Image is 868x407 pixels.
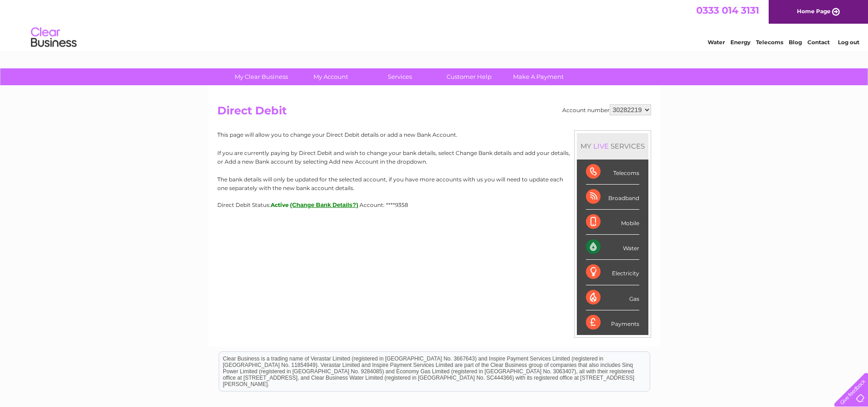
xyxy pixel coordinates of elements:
div: LIVE [591,142,611,150]
div: Clear Business is a trading name of Verastar Limited (registered in [GEOGRAPHIC_DATA] No. 3667643... [219,5,650,44]
div: Payments [586,310,639,335]
a: Telecoms [756,39,783,46]
a: Customer Help [431,68,507,85]
a: Water [708,39,725,46]
a: Make A Payment [501,68,576,85]
a: Log out [838,39,859,46]
div: Gas [586,285,639,310]
a: Contact [807,39,830,46]
div: MY SERVICES [577,133,648,159]
a: Services [362,68,437,85]
div: Account number [562,104,651,115]
a: My Account [293,68,368,85]
a: Energy [730,39,750,46]
div: Water [586,235,639,260]
a: My Clear Business [224,68,299,85]
div: Broadband [586,185,639,210]
span: Active [271,201,289,208]
div: Mobile [586,210,639,235]
img: logo.png [31,24,77,52]
button: (Change Bank Details?) [290,201,359,208]
p: If you are currently paying by Direct Debit and wish to change your bank details, select Change B... [217,149,651,166]
a: 0333 014 3131 [696,5,759,16]
p: The bank details will only be updated for the selected account, if you have more accounts with us... [217,175,651,192]
div: Electricity [586,260,639,285]
h2: Direct Debit [217,104,651,122]
div: Telecoms [586,160,639,185]
a: Blog [789,39,802,46]
div: Direct Debit Status: [217,201,651,208]
p: This page will allow you to change your Direct Debit details or add a new Bank Account. [217,130,651,139]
